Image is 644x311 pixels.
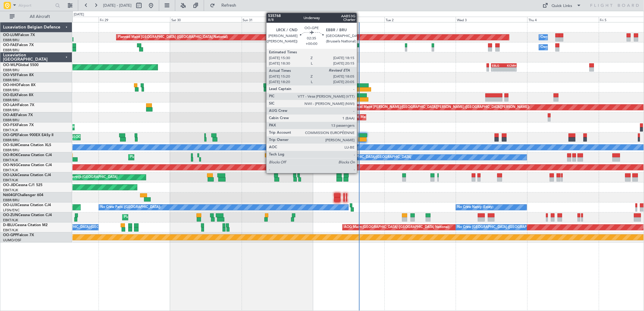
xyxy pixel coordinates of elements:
[3,98,19,102] a: EBBR/BRU
[3,203,17,207] span: OO-LUX
[527,17,599,22] div: Thu 4
[3,73,34,77] a: OO-VSFFalcon 8X
[3,43,17,47] span: OO-FAE
[458,223,559,232] div: No Crew [GEOGRAPHIC_DATA] ([GEOGRAPHIC_DATA] National)
[3,203,51,207] a: OO-LUXCessna Citation CJ4
[456,17,527,22] div: Wed 3
[3,218,18,222] a: EBKT/KJK
[314,153,411,162] div: A/C Unavailable [GEOGRAPHIC_DATA]-[GEOGRAPHIC_DATA]
[313,17,384,22] div: Mon 1
[3,33,18,37] span: OO-LUM
[3,158,18,162] a: EBKT/KJK
[3,108,19,112] a: EBBR/BRU
[3,163,52,167] a: OO-NSGCessna Citation CJ4
[47,173,117,182] div: Planned Maint Kortrijk-[GEOGRAPHIC_DATA]
[3,33,35,37] a: OO-LUMFalcon 7X
[458,203,494,212] div: No Crew Nancy (Essey)
[492,64,504,67] div: EBLG
[103,3,132,8] span: [DATE] - [DATE]
[3,208,20,212] a: LFSN/ENC
[74,12,84,17] div: [DATE]
[3,73,17,77] span: OO-VSF
[3,213,52,217] a: OO-ZUNCessna Citation CJ4
[3,113,33,117] a: OO-AIEFalcon 7X
[3,143,18,147] span: OO-SLM
[552,3,572,9] div: Quick Links
[3,163,18,167] span: OO-NSG
[3,128,18,132] a: EBKT/KJK
[216,3,242,8] span: Refresh
[314,12,324,17] div: [DATE]
[3,43,34,47] a: OO-FAEFalcon 7X
[3,153,52,157] a: OO-ROKCessna Citation CJ4
[3,198,19,202] a: EBBR/BRU
[207,1,243,10] button: Refresh
[275,88,288,91] div: 11:07 Z
[3,113,16,117] span: OO-AIE
[18,1,53,10] input: Airport
[242,17,313,22] div: Sun 31
[3,133,17,137] span: OO-GPE
[3,123,34,127] a: OO-FSXFalcon 7X
[384,17,456,22] div: Tue 2
[3,123,17,127] span: OO-FSX
[3,153,18,157] span: OO-ROK
[347,113,443,122] div: Planned Maint [GEOGRAPHIC_DATA] ([GEOGRAPHIC_DATA])
[541,43,582,52] div: Owner Melsbroek Air Base
[100,203,160,212] div: No Crew Paris ([GEOGRAPHIC_DATA])
[3,168,18,172] a: EBKT/KJK
[3,193,17,197] span: N604GF
[541,33,582,42] div: Owner Melsbroek Air Base
[504,68,516,71] div: -
[3,173,17,177] span: OO-LXA
[3,188,18,192] a: EBKT/KJK
[170,17,242,22] div: Sat 30
[29,223,126,232] div: A/C Unavailable [GEOGRAPHIC_DATA]-[GEOGRAPHIC_DATA]
[3,93,17,97] span: OO-ELK
[130,153,201,162] div: Planned Maint Kortrijk-[GEOGRAPHIC_DATA]
[3,148,19,152] a: EBBR/BRU
[3,103,34,107] a: OO-LAHFalcon 7X
[3,93,33,97] a: OO-ELKFalcon 8X
[3,223,15,227] span: D-IBLU
[3,63,18,67] span: OO-WLP
[3,103,18,107] span: OO-LAH
[272,84,285,87] div: [PERSON_NAME]
[3,88,19,92] a: EBBR/BRU
[504,64,516,67] div: KCMH
[350,103,529,112] div: Planned Maint [PERSON_NAME]-[GEOGRAPHIC_DATA][PERSON_NAME] ([GEOGRAPHIC_DATA][PERSON_NAME])
[3,118,19,122] a: EBBR/BRU
[288,88,301,91] div: 20:15 Z
[3,233,17,237] span: OO-GPP
[3,138,19,142] a: EBBR/BRU
[99,17,170,22] div: Fri 29
[3,178,18,182] a: EBKT/KJK
[124,213,195,222] div: Planned Maint Kortrijk-[GEOGRAPHIC_DATA]
[3,233,34,237] a: OO-GPPFalcon 7X
[3,228,18,232] a: EBKT/KJK
[3,213,18,217] span: OO-ZUN
[118,33,228,42] div: Planned Maint [GEOGRAPHIC_DATA] ([GEOGRAPHIC_DATA] National)
[3,68,19,72] a: EBBR/BRU
[3,223,48,227] a: D-IBLUCessna Citation M2
[3,173,51,177] a: OO-LXACessna Citation CJ4
[3,183,16,187] span: OO-JID
[3,48,19,52] a: EBBR/BRU
[285,84,298,87] div: KTEB
[16,15,64,19] span: All Aircraft
[344,223,449,232] div: AOG Maint [GEOGRAPHIC_DATA] ([GEOGRAPHIC_DATA] National)
[3,193,43,197] a: N604GFChallenger 604
[3,78,19,82] a: EBBR/BRU
[3,143,51,147] a: OO-SLMCessna Citation XLS
[3,133,53,137] a: OO-GPEFalcon 900EX EASy II
[7,12,66,22] button: All Aircraft
[3,63,39,67] a: OO-WLPGlobal 5500
[3,38,19,42] a: EBBR/BRU
[492,68,504,71] div: -
[540,1,585,10] button: Quick Links
[3,83,19,87] span: OO-HHO
[3,238,21,242] a: UUMO/OSF
[3,83,35,87] a: OO-HHOFalcon 8X
[3,183,42,187] a: OO-JIDCessna CJ1 525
